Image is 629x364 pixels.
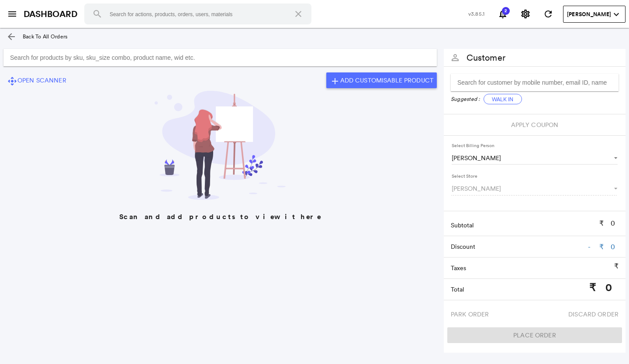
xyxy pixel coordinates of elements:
a: - ₹ 0 [588,242,619,251]
a: arrow_back [3,28,20,45]
md-icon: arrow_back [6,31,17,42]
md-icon: person_outline [450,52,460,63]
button: Notifications [494,5,511,23]
button: Park Order [447,306,492,322]
i: Suggested : [451,95,480,103]
p: Total [451,285,589,294]
md-select: Select Billing Person [452,151,618,165]
button: person_outline [446,49,464,66]
button: Clear [288,3,309,24]
p: ₹ [614,261,619,271]
span: 2 [501,9,510,13]
md-icon: menu [7,9,17,19]
a: DASHBOARD [24,8,77,21]
md-icon: search [92,9,103,19]
span: v3.85.1 [468,10,484,17]
p: Discount [451,242,588,251]
md-icon: refresh [543,9,553,19]
md-icon: expand_more [611,9,622,20]
span: [PERSON_NAME] [452,184,606,193]
span: Back To All Orders [23,33,67,40]
button: Refresh State [539,5,557,23]
button: Place Order [447,327,622,343]
button: control_cameraOpen Scanner [3,72,70,88]
span: [PERSON_NAME] [567,10,611,18]
button: Walk In [484,94,522,104]
button: User [563,6,626,23]
input: Search for products by sku, sku_size combo, product name, wid etc. [3,49,437,66]
span: Park Order [451,306,489,322]
span: [PERSON_NAME] [452,154,606,162]
button: Discard Order [565,306,622,322]
button: addAdd Customisable Product [326,72,437,88]
span: Customer [467,52,505,64]
input: Search for customer by mobile number, email ID, name [451,74,619,91]
md-icon: add [330,76,340,86]
md-select: Select Store [452,182,618,195]
p: ₹ 0 [589,280,619,295]
h5: Scan and add products to view it here [119,213,321,221]
button: Apply Coupon [508,117,562,133]
button: open sidebar [3,5,21,23]
button: Settings [517,5,534,23]
p: Taxes [451,264,614,272]
md-icon: settings [520,9,531,19]
md-icon: close [293,9,304,19]
p: Subtotal [451,221,599,230]
input: Search for actions, products, orders, users, materials [84,3,311,24]
md-icon: control_camera [7,76,17,86]
p: ₹ 0 [599,218,619,228]
div: Select a customer before checking for coupons [444,114,626,135]
button: - ₹ 0 [588,238,619,255]
button: Search [87,3,108,24]
md-icon: notifications [498,9,508,19]
img: blank.svg [155,91,286,200]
